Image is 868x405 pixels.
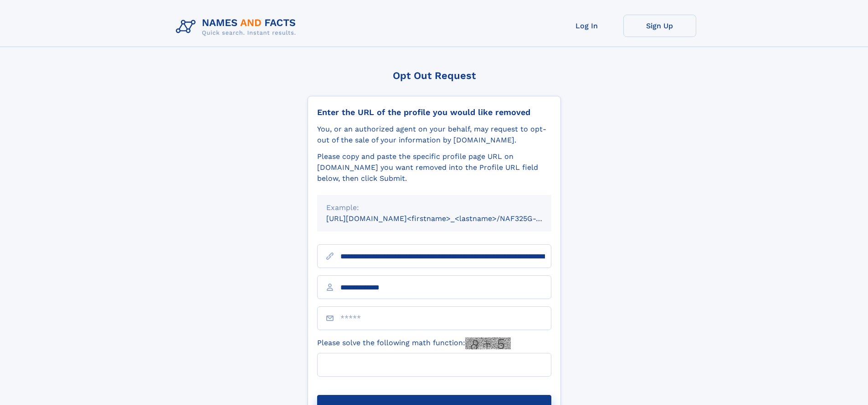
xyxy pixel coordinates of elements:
img: Logo Names and Facts [172,15,303,39]
div: Example: [326,202,542,213]
div: Opt Out Request [308,70,561,81]
a: Log In [550,15,623,37]
small: [URL][DOMAIN_NAME]<firstname>_<lastname>/NAF325G-xxxxxxxx [326,214,569,223]
a: Sign Up [623,15,696,37]
div: You, or an authorized agent on your behalf, may request to opt-out of the sale of your informatio... [317,124,551,146]
div: Please copy and paste the specific profile page URL on [DOMAIN_NAME] you want removed into the Pr... [317,151,551,184]
label: Please solve the following math function: [317,337,511,349]
div: Enter the URL of the profile you would like removed [317,107,551,117]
